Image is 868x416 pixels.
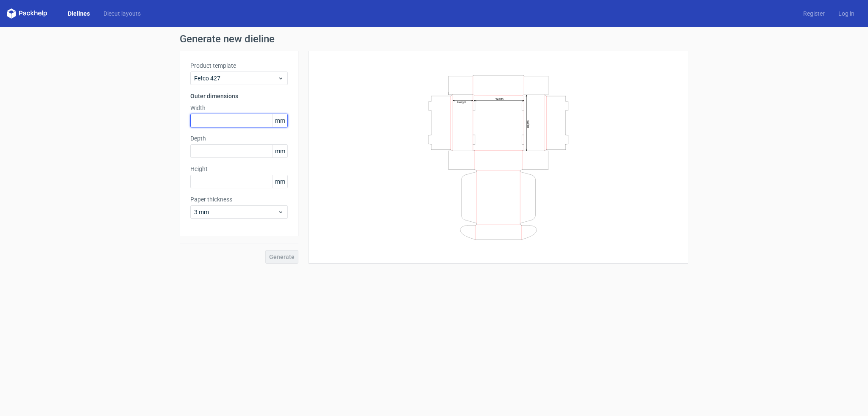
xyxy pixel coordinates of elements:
[832,9,861,18] a: Log in
[273,175,287,188] span: mm
[180,34,688,44] h1: Generate new dieline
[457,100,466,104] text: Height
[190,92,288,100] h3: Outer dimensions
[273,114,287,127] span: mm
[796,9,832,18] a: Register
[190,195,288,204] label: Paper thickness
[190,134,288,143] label: Depth
[97,9,147,18] a: Diecut layouts
[61,9,97,18] a: Dielines
[190,61,288,70] label: Product template
[526,120,530,127] text: Depth
[190,165,288,173] label: Height
[273,145,287,157] span: mm
[194,208,278,216] span: 3 mm
[190,104,288,112] label: Width
[194,74,278,83] span: Fefco 427
[495,96,504,100] text: Width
